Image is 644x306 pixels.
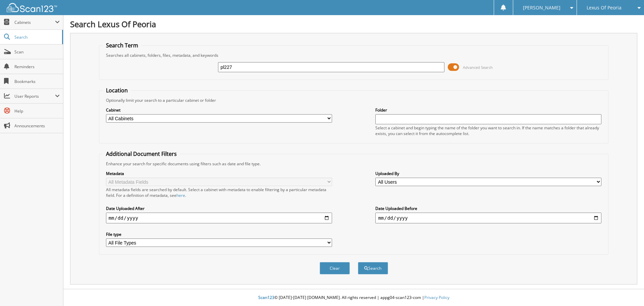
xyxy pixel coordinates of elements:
div: Enhance your search for specific documents using filters such as date and file type. [103,161,605,167]
h1: Search Lexus Of Peoria [70,18,637,30]
span: Advanced Search [463,65,493,70]
div: © [DATE]-[DATE] [DOMAIN_NAME]. All rights reserved | appg04-scan123-com | [63,290,644,306]
iframe: Chat Widget [610,274,644,306]
span: Scan [14,49,60,55]
span: Scan123 [258,295,274,300]
span: User Reports [14,93,55,99]
button: Clear [320,262,350,274]
legend: Search Term [103,42,142,49]
legend: Additional Document Filters [103,150,180,158]
a: Privacy Policy [424,295,449,300]
div: Optionally limit your search to a particular cabinet or folder [103,97,605,103]
label: Date Uploaded Before [375,206,601,211]
label: File type [106,231,332,237]
img: scan123-logo-white.svg [7,3,57,12]
button: Search [358,262,388,274]
span: Search [14,34,59,40]
div: All metadata fields are searched by default. Select a cabinet with metadata to enable filtering b... [106,187,332,198]
label: Metadata [106,171,332,176]
label: Uploaded By [375,171,601,176]
input: end [375,213,601,223]
span: Bookmarks [14,79,60,84]
span: Cabinets [14,19,55,25]
label: Date Uploaded After [106,206,332,211]
label: Cabinet [106,107,332,113]
span: Announcements [14,123,60,129]
a: here [176,192,185,198]
input: start [106,213,332,223]
legend: Location [103,87,131,94]
div: Searches all cabinets, folders, files, metadata, and keywords [103,52,605,58]
div: Select a cabinet and begin typing the name of the folder you want to search in. If the name match... [375,125,601,136]
span: Reminders [14,64,60,70]
label: Folder [375,107,601,113]
span: Help [14,108,60,114]
span: [PERSON_NAME] [523,6,560,10]
span: Lexus Of Peoria [587,6,622,10]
